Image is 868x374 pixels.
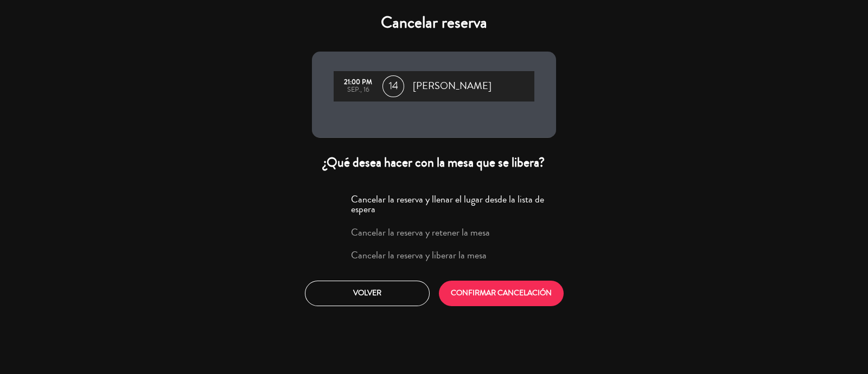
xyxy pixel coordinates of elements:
span: 14 [382,75,404,97]
button: CONFIRMAR CANCELACIÓN [439,281,564,306]
label: Cancelar la reserva y retener la mesa [351,227,490,237]
label: Cancelar la reserva y llenar el lugar desde la lista de espera [351,194,550,214]
span: [PERSON_NAME] [413,78,492,94]
div: sep., 16 [339,86,377,94]
label: Cancelar la reserva y liberar la mesa [351,250,487,260]
h4: Cancelar reserva [312,13,556,33]
button: Volver [305,281,430,306]
div: 21:00 PM [339,79,377,86]
div: ¿Qué desea hacer con la mesa que se libera? [312,154,556,171]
